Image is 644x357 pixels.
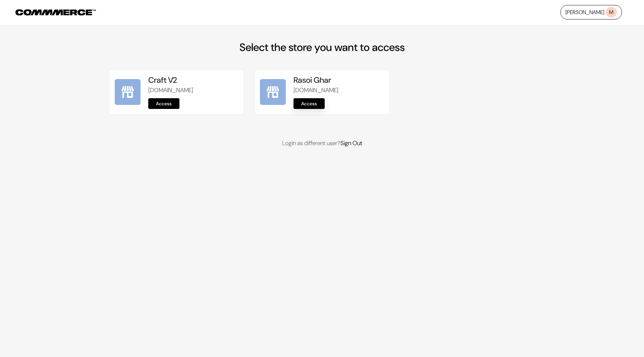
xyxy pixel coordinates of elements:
h2: Select the store you want to access [109,41,535,54]
h5: Craft V2 [148,75,238,85]
p: [DOMAIN_NAME] [293,86,384,95]
span: M [606,7,617,17]
p: [DOMAIN_NAME] [148,86,238,95]
a: Sign Out [340,139,362,147]
img: Craft V2 [115,79,141,105]
img: Rasoi Ghar [260,79,286,105]
h5: Rasoi Ghar [293,75,384,85]
a: Access [293,98,325,109]
p: Login as different user? [109,139,535,148]
a: [PERSON_NAME]M [560,5,622,19]
a: Access [148,98,179,109]
img: COMMMERCE [15,9,96,15]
